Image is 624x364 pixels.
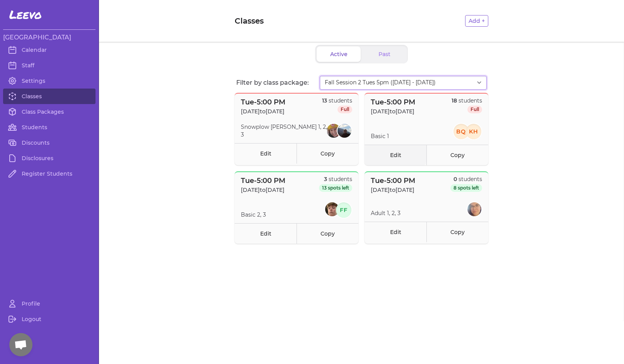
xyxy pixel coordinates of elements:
[456,128,466,135] text: BQ
[3,166,95,181] a: Register Students
[371,186,415,194] p: [DATE] to [DATE]
[3,104,95,120] a: Class Packages
[371,108,415,115] p: [DATE] to [DATE]
[340,207,348,214] text: FF
[452,97,482,104] p: students
[371,175,415,186] p: Tue - 5:00 PM
[426,222,488,242] a: Copy
[241,123,327,138] p: Snowplow [PERSON_NAME] 1, 2, 3
[365,145,426,165] a: Edit
[450,175,482,183] p: students
[236,78,320,87] p: Filter by class package:
[467,106,482,113] span: Full
[465,15,488,27] button: Add +
[338,106,352,113] span: Full
[235,223,297,244] a: Edit
[3,89,95,104] a: Classes
[362,46,406,62] button: Past
[454,176,457,183] span: 0
[469,128,479,135] text: KH
[324,176,327,183] span: 3
[3,58,95,73] a: Staff
[241,211,266,219] p: Basic 2, 3
[452,97,457,104] span: 18
[3,33,95,42] h3: [GEOGRAPHIC_DATA]
[235,143,297,164] a: Edit
[371,97,415,108] p: Tue - 5:00 PM
[241,97,285,108] p: Tue - 5:00 PM
[297,143,358,164] a: Copy
[3,296,95,311] a: Profile
[3,120,95,135] a: Students
[426,145,488,165] a: Copy
[3,311,95,327] a: Logout
[322,97,352,104] p: students
[3,135,95,150] a: Discounts
[319,175,352,183] p: students
[371,132,389,140] p: Basic 1
[3,73,95,89] a: Settings
[297,223,358,244] a: Copy
[9,333,32,356] div: Open chat
[365,222,426,242] a: Edit
[319,184,352,192] span: 13 spots left
[317,46,361,62] button: Active
[241,108,285,115] p: [DATE] to [DATE]
[371,209,401,217] p: Adult 1, 2, 3
[322,97,327,104] span: 13
[3,42,95,58] a: Calendar
[9,8,42,22] span: Leevo
[241,186,285,194] p: [DATE] to [DATE]
[3,150,95,166] a: Disclosures
[450,184,482,192] span: 8 spots left
[241,175,285,186] p: Tue - 5:00 PM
